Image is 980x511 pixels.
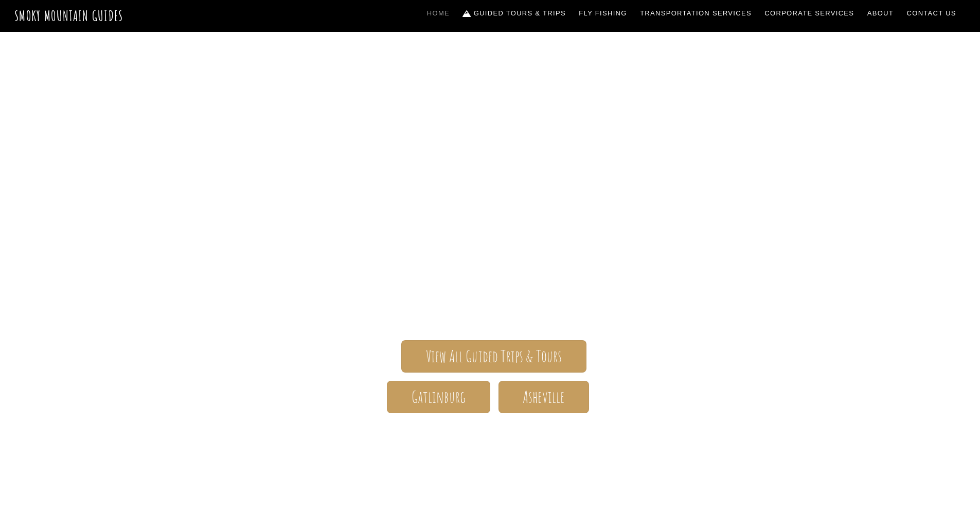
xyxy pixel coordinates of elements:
[761,3,859,24] a: Corporate Services
[192,230,789,309] span: The ONLY one-stop, full Service Guide Company for the Gatlinburg and [GEOGRAPHIC_DATA] side of th...
[523,392,564,402] span: Asheville
[401,340,586,373] a: View All Guided Trips & Tours
[192,430,789,454] h1: Your adventure starts here.
[387,381,490,413] a: Gatlinburg
[636,3,755,24] a: Transportation Services
[459,3,570,24] a: Guided Tours & Trips
[412,392,466,402] span: Gatlinburg
[575,3,631,24] a: Fly Fishing
[426,351,562,362] span: View All Guided Trips & Tours
[863,3,898,24] a: About
[423,3,454,24] a: Home
[903,3,960,24] a: Contact Us
[498,381,589,413] a: Asheville
[14,7,123,24] a: Smoky Mountain Guides
[192,179,789,230] span: Smoky Mountain Guides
